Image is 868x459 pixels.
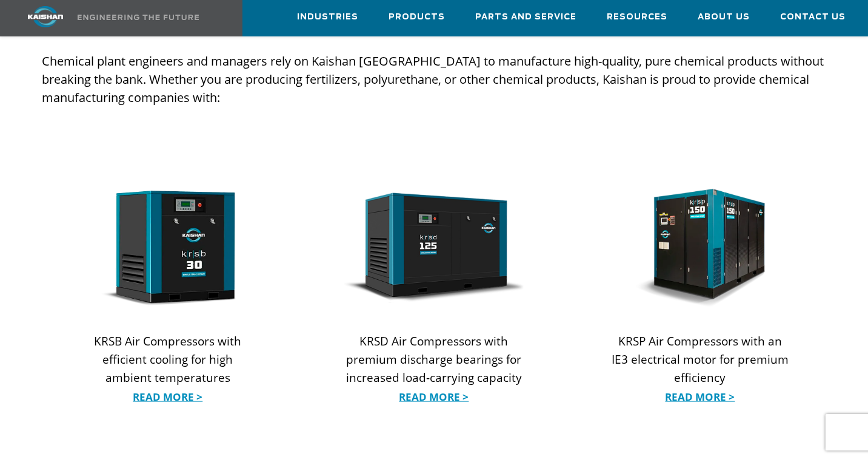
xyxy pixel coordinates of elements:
[698,1,750,33] a: About Us
[611,388,790,406] a: Read More >
[78,332,257,405] p: KRSB Air Compressors with efficient cooling for high ambient temperatures
[389,10,445,24] span: Products
[780,10,846,24] span: Contact Us
[78,388,257,406] a: Read More >
[475,1,576,33] a: Parts and Service
[611,189,790,308] img: krsp150
[42,52,826,107] p: Chemical plant engineers and managers rely on Kaishan [GEOGRAPHIC_DATA] to manufacture high-quali...
[698,10,750,24] span: About Us
[344,332,523,405] p: KRSD Air Compressors with premium discharge bearings for increased load-carrying capacity
[297,1,358,33] a: Industries
[611,332,790,405] p: KRSP Air Compressors with an IE3 electrical motor for premium efficiency
[344,189,523,308] img: krsd125
[344,388,523,406] a: Read More >
[297,10,358,24] span: Industries
[780,1,846,33] a: Contact Us
[607,10,667,24] span: Resources
[607,1,667,33] a: Resources
[78,15,199,20] img: Engineering the future
[475,10,576,24] span: Parts and Service
[78,189,257,308] img: krsb30
[389,1,445,33] a: Products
